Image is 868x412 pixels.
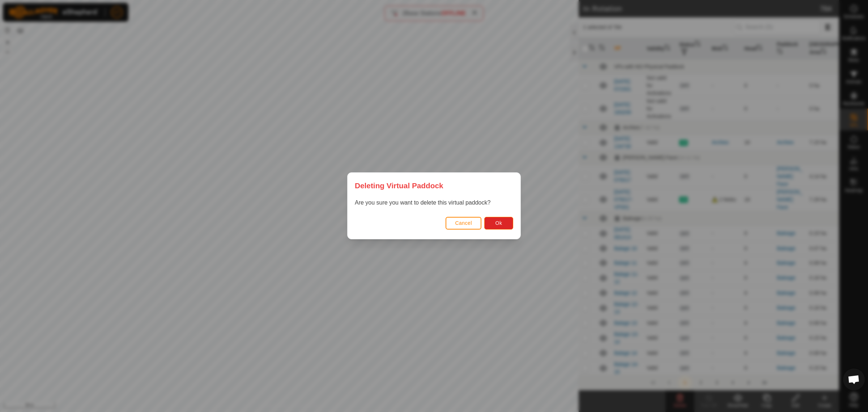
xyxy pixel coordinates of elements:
[355,199,513,207] p: Are you sure you want to delete this virtual paddock?
[355,180,443,191] span: Deleting Virtual Paddock
[455,220,472,226] span: Cancel
[843,369,865,390] div: Open chat
[495,220,502,226] span: Ok
[446,217,481,230] button: Cancel
[484,217,513,230] button: Ok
